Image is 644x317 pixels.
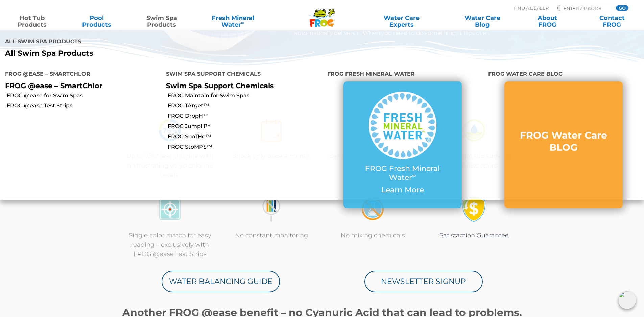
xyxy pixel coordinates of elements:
[327,68,478,81] h4: FROG Fresh Mineral Water
[461,197,487,222] img: Satisfaction Guarantee Icon
[137,15,187,28] a: Swim SpaProducts
[361,15,443,28] a: Water CareExperts
[364,271,483,292] a: Newsletter Signup
[5,49,317,58] a: All Swim Spa Products
[168,102,322,109] a: FROG TArget™
[329,230,417,240] p: No mixing chemicals
[439,231,509,239] a: Satisfaction Guarantee
[357,92,448,198] a: FROG Fresh Mineral Water∞ Learn More
[587,15,637,28] a: ContactFROG
[162,271,280,292] a: Water Balancing Guide
[5,35,317,49] h4: All Swim Spa Products
[168,123,322,130] a: FROG JumpH™
[514,5,549,11] p: Find A Dealer
[457,15,507,28] a: Water CareBlog
[616,5,628,11] input: GO
[5,81,156,90] p: FROG @ease – SmartChlor
[166,81,274,90] a: Swim Spa Support Chemicals
[168,112,322,120] a: FROG DropH™
[201,15,264,28] a: Fresh MineralWater∞
[126,230,214,259] p: Single color match for easy reading – exclusively with FROG @ease Test Strips
[168,133,322,140] a: FROG SooTHe™
[412,172,416,179] sup: ∞
[259,197,284,222] img: no-constant-monitoring1
[7,92,161,99] a: FROG @ease for Swim Spas
[241,20,244,25] sup: ∞
[228,230,315,240] p: No constant monitoring
[357,164,448,182] p: FROG Fresh Mineral Water
[360,197,385,222] img: no-mixing1
[488,68,639,81] h4: FROG Water Care BLOG
[518,129,609,161] a: FROG Water Care BLOG
[72,15,122,28] a: PoolProducts
[518,129,609,154] h3: FROG Water Care BLOG
[5,68,156,81] h4: FROG @ease – SmartChlor
[168,143,322,151] a: FROG StoMPS™
[357,186,448,194] p: Learn More
[563,5,609,11] input: Zip Code Form
[618,291,636,309] img: openIcon
[7,102,161,109] a: FROG @ease Test Strips
[522,15,572,28] a: AboutFROG
[168,92,322,99] a: FROG Maintain for Swim Spas
[157,197,183,222] img: icon-atease-color-match
[7,15,57,28] a: Hot TubProducts
[166,68,317,81] h4: Swim Spa Support Chemicals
